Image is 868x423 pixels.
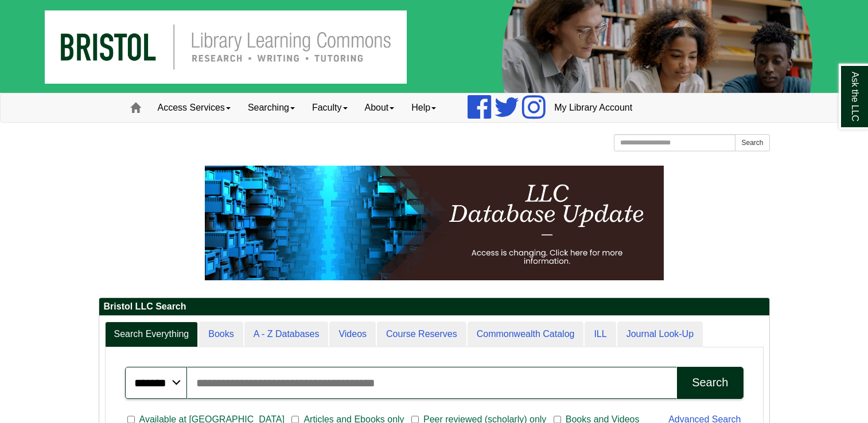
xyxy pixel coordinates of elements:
[99,298,769,316] h2: Bristol LLC Search
[149,93,239,122] a: Access Services
[617,322,703,347] a: Journal Look-Up
[468,322,584,347] a: Commonwealth Catalog
[692,376,728,389] div: Search
[546,93,641,122] a: My Library Account
[356,93,403,122] a: About
[677,367,743,399] button: Search
[199,322,243,347] a: Books
[585,322,616,347] a: ILL
[205,166,664,280] img: HTML tutorial
[105,322,198,347] a: Search Everything
[403,93,445,122] a: Help
[303,93,356,122] a: Faculty
[377,322,466,347] a: Course Reserves
[244,322,329,347] a: A - Z Databases
[735,134,769,151] button: Search
[239,93,303,122] a: Searching
[329,322,376,347] a: Videos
